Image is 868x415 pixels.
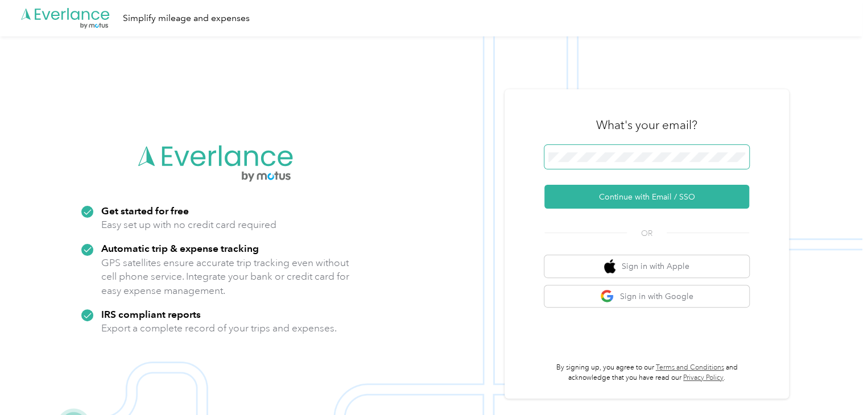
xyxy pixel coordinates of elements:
[101,256,350,298] p: GPS satellites ensure accurate trip tracking even without cell phone service. Integrate your bank...
[101,218,276,232] p: Easy set up with no credit card required
[544,285,749,308] button: google logoSign in with Google
[683,374,724,382] a: Privacy Policy
[101,321,337,335] p: Export a complete record of your trips and expenses.
[604,259,615,273] img: apple logo
[544,363,749,383] p: By signing up, you agree to our and acknowledge that you have read our .
[656,363,724,372] a: Terms and Conditions
[544,255,749,277] button: apple logoSign in with Apple
[600,289,614,304] img: google logo
[596,117,697,133] h3: What's your email?
[627,227,667,239] span: OR
[101,205,189,217] strong: Get started for free
[101,308,201,320] strong: IRS compliant reports
[123,11,250,26] div: Simplify mileage and expenses
[101,242,259,254] strong: Automatic trip & expense tracking
[544,185,749,209] button: Continue with Email / SSO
